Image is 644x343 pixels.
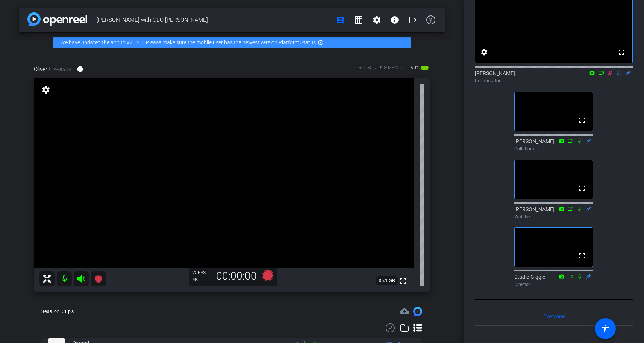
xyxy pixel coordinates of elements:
[34,65,50,73] span: Oliver2
[577,251,586,260] mat-icon: fullscreen
[354,15,363,24] mat-icon: grid_on
[475,77,633,84] div: Collaborator
[52,66,71,72] span: iPhone 14
[336,15,345,24] mat-icon: account_box
[400,307,409,316] span: Destinations for your clips
[480,48,489,57] mat-icon: settings
[77,66,83,73] mat-icon: info
[41,308,74,315] div: Session Clips
[514,205,593,220] div: [PERSON_NAME]
[421,63,430,72] mat-icon: battery_std
[514,138,593,152] div: [PERSON_NAME]
[192,277,211,283] div: 4K
[601,324,610,333] mat-icon: accessibility
[211,270,262,283] div: 00:00:00
[514,213,593,220] div: Watcher
[53,37,411,48] div: We have updated the app to v2.15.0. Please make sure the mobile user has the newest version.
[543,314,565,319] span: Everyone
[410,62,421,74] span: 90%
[192,270,211,276] div: 25
[617,48,626,57] mat-icon: fullscreen
[376,276,398,285] span: 35.1 GB
[399,277,408,286] mat-icon: fullscreen
[400,307,409,316] mat-icon: cloud_upload
[372,15,381,24] mat-icon: settings
[390,15,399,24] mat-icon: info
[514,273,593,288] div: Studio Giggle
[413,307,422,316] img: Session clips
[475,70,633,84] div: [PERSON_NAME]
[408,15,417,24] mat-icon: logout
[514,281,593,288] div: Director
[577,184,586,193] mat-icon: fullscreen
[41,85,51,94] mat-icon: settings
[577,116,586,125] mat-icon: fullscreen
[279,39,316,45] a: Platform Status
[198,270,206,275] span: FPS
[358,64,402,75] div: ROOM ID: 998038420
[97,12,332,27] span: [PERSON_NAME] with CEO [PERSON_NAME]
[27,12,87,26] img: app-logo
[615,69,624,76] mat-icon: flip
[514,145,593,152] div: Collaborator
[318,39,324,45] mat-icon: highlight_off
